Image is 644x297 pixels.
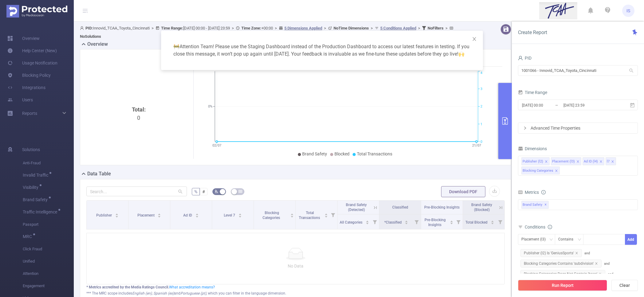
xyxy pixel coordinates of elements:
[545,160,548,164] i: icon: close
[548,225,552,229] i: icon: info-circle
[518,190,539,195] span: Metrics
[611,160,614,164] i: icon: close
[521,201,549,209] span: Brand Safety
[549,238,553,242] i: icon: down
[541,190,546,194] i: icon: info-circle
[518,251,604,266] span: and
[518,56,523,61] i: icon: user
[563,101,613,109] input: End date
[595,262,598,265] i: icon: close
[523,126,527,130] i: icon: right
[606,157,616,165] li: l7
[611,280,638,291] button: Clear
[552,158,575,166] div: Placement (l3)
[173,44,180,49] span: warning
[521,166,560,174] li: Blocking Categories
[599,272,602,276] i: icon: close
[518,123,638,133] div: icon: rightAdvanced Time Properties
[521,157,550,165] li: Publisher (l2)
[523,167,553,175] div: Blocking Categories
[518,29,547,35] span: Create Report
[576,160,579,164] i: icon: close
[575,252,578,255] i: icon: close
[525,225,552,229] span: Conditions
[555,169,558,173] i: icon: close
[518,280,607,291] button: Run Report
[583,157,604,165] li: Ad ID (l4)
[472,37,477,41] i: icon: close
[521,234,550,244] div: Placement (l3)
[518,146,547,151] span: Dimensions
[607,158,610,166] div: l7
[558,234,578,244] div: Contains
[520,249,582,257] span: Publisher (l2) Is 'GeniusSports'
[625,234,637,245] button: Add
[584,158,598,166] div: Ad ID (l4)
[518,90,547,95] span: Time Range
[521,101,571,109] input: Start date
[518,56,531,61] span: PID
[520,260,602,268] span: Blocking Categories Contains 'subdivision'
[544,201,547,209] span: ✕
[466,31,483,48] button: Close
[520,270,605,278] span: Blocking Categories Does Not Contain 'base'
[578,238,581,242] i: icon: down
[551,157,581,165] li: Placement (l3)
[523,158,543,166] div: Publisher (l2)
[458,51,464,57] span: highfive
[599,160,603,164] i: icon: close
[518,262,610,276] span: and
[168,38,476,63] div: Attention Team! Please use the Staging Dashboard instead of the Production Dashboard to access ou...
